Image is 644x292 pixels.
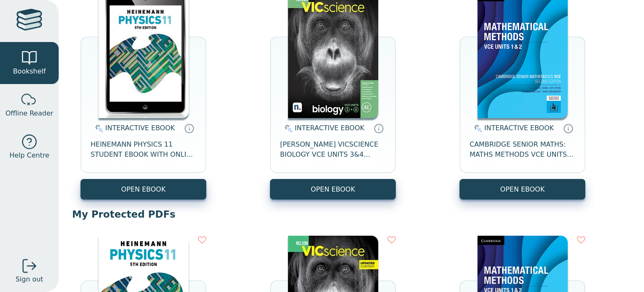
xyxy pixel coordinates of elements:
[93,124,103,134] img: interactive.svg
[184,123,194,133] a: Interactive eBooks are accessed online via the publisher’s portal. They contain interactive resou...
[460,179,585,200] button: OPEN EBOOK
[9,150,49,160] span: Help Centre
[105,124,175,132] span: INTERACTIVE EBOOK
[270,179,396,200] button: OPEN EBOOK
[16,274,43,284] span: Sign out
[282,124,293,134] img: interactive.svg
[72,208,631,221] p: My Protected PDFs
[13,66,46,76] span: Bookshelf
[470,139,575,160] span: CAMBRIDGE SENIOR MATHS: MATHS METHODS VCE UNITS 1&2 EBOOK 2E
[374,123,384,133] a: Interactive eBooks are accessed online via the publisher’s portal. They contain interactive resou...
[280,139,386,160] span: [PERSON_NAME] VICSCIENCE BIOLOGY VCE UNITS 3&4 STUDENT EBOOK 4E
[472,124,482,134] img: interactive.svg
[80,179,206,200] button: OPEN EBOOK
[5,108,53,118] span: Offline Reader
[295,124,364,132] span: INTERACTIVE EBOOK
[91,139,196,160] span: HEINEMANN PHYSICS 11 STUDENT EBOOK WITH ONLINE ASSESSMENT 5E
[563,123,573,133] a: Interactive eBooks are accessed online via the publisher’s portal. They contain interactive resou...
[484,124,554,132] span: INTERACTIVE EBOOK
